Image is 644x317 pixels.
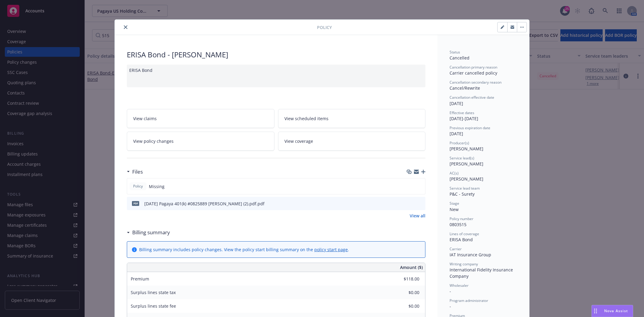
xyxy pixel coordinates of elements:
div: Billing summary [127,229,170,236]
span: Carrier cancelled policy [450,70,497,76]
span: New [450,207,459,212]
span: Cancel/Rewrite [450,85,480,91]
button: preview file [418,200,423,207]
span: Premium [131,276,149,282]
div: [DATE] - [DATE] [450,110,517,122]
span: International Fidelity Insurance Company [450,267,514,279]
div: ERISA Bond - [PERSON_NAME] [127,50,425,60]
span: [DATE] [450,101,463,106]
span: Writing company [450,261,478,267]
span: Program administrator [450,298,488,303]
input: 0.00 [384,288,423,297]
span: IAT Insurance Group [450,252,491,258]
span: [PERSON_NAME] [450,146,483,152]
span: Nova Assist [604,308,628,313]
span: Carrier [450,246,462,251]
input: 0.00 [384,302,423,311]
span: Effective dates [450,110,474,115]
span: Previous expiration date [450,125,490,130]
span: Cancellation secondary reason [450,80,501,85]
a: policy start page [314,247,348,252]
span: Producer(s) [450,140,469,146]
span: Surplus lines state fee [131,303,176,309]
button: close [122,24,129,31]
h3: Files [132,168,143,176]
span: Status [450,50,460,55]
span: Cancellation effective date [450,95,494,100]
span: Stage [450,201,459,206]
span: View policy changes [133,138,174,144]
span: Wholesaler [450,283,469,288]
span: Service lead team [450,186,480,191]
span: Surplus lines state tax [131,290,176,295]
div: Drag to move [592,305,599,317]
span: Cancelled [450,55,469,61]
span: View coverage [284,138,313,144]
span: P&C - Surety [450,191,475,197]
div: ERISA Bond [127,65,425,87]
span: [PERSON_NAME] [450,161,483,167]
span: - [450,303,451,309]
span: View scheduled items [284,115,328,122]
span: pdf [132,201,139,206]
input: 0.00 [384,274,423,283]
span: Policy number [450,216,473,221]
a: View claims [127,109,274,128]
div: Billing summary includes policy changes. View the policy start billing summary on the . [139,246,349,253]
span: ERISA Bond [450,237,473,242]
h3: Billing summary [132,229,170,236]
span: Service lead(s) [450,155,474,161]
a: View scheduled items [278,109,426,128]
span: - [450,288,451,294]
span: [DATE] [450,131,463,136]
span: [PERSON_NAME] [450,176,483,182]
span: Lines of coverage [450,231,479,236]
a: View policy changes [127,132,274,151]
span: 0803515 [450,222,466,227]
button: Nova Assist [591,305,633,317]
span: Cancellation primary reason [450,65,497,70]
span: View claims [133,115,157,122]
span: Policy [132,184,144,189]
div: [DATE] Pagaya 401(k) #0825889 [PERSON_NAME] (2).pdf.pdf [144,200,264,207]
span: Amount ($) [400,264,423,271]
div: Files [127,168,143,176]
a: View all [410,213,425,219]
a: View coverage [278,132,426,151]
span: AC(s) [450,171,459,176]
span: Policy [317,24,332,30]
button: download file [408,200,413,207]
span: Missing [149,183,165,190]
